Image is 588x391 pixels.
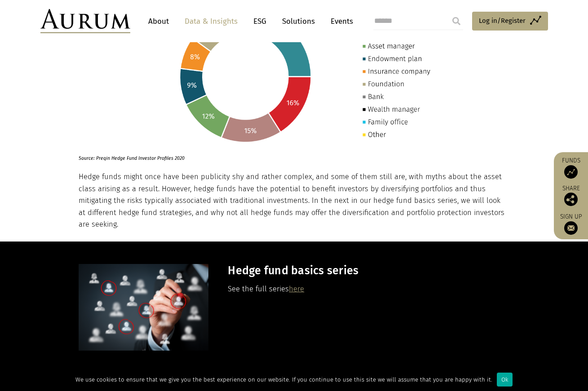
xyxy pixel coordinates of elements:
[249,13,271,30] a: ESG
[447,12,465,30] input: Submit
[558,213,584,235] a: Sign up
[558,157,584,179] a: Funds
[144,13,173,30] a: About
[228,283,507,295] p: See the full series
[79,171,508,230] p: Hedge funds might once have been publicity shy and rather complex, and some of them still are, wi...
[289,285,304,293] a: here
[326,13,353,30] a: Events
[479,15,526,26] span: Log in/Register
[558,185,584,206] div: Share
[278,13,319,30] a: Solutions
[497,373,513,387] div: Ok
[564,193,578,206] img: Share this post
[564,165,578,179] img: Access Funds
[472,12,548,31] a: Log in/Register
[79,150,486,162] p: Source: Preqin Hedge Fund Investor Profiles 2020
[564,221,578,235] img: Sign up to our newsletter
[180,13,242,30] a: Data & Insights
[40,9,130,33] img: Aurum
[228,264,507,277] h3: Hedge fund basics series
